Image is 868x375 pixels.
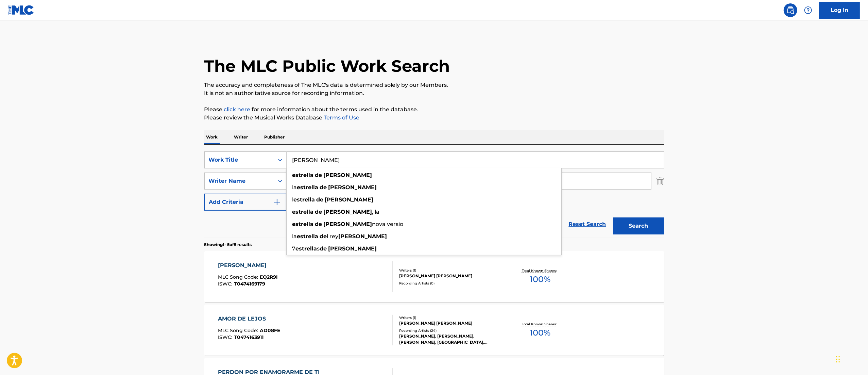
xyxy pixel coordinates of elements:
div: [PERSON_NAME] [218,261,278,270]
span: l rey [327,233,339,240]
p: Total Known Shares: [522,268,558,273]
strong: estrella [296,245,317,252]
strong: [PERSON_NAME] [324,221,372,227]
a: click here [224,106,251,113]
span: nova versio [372,221,404,227]
span: T0474169179 [234,281,265,287]
p: Publisher [262,130,287,144]
strong: estrella [297,184,319,191]
div: Writers ( 1 ) [399,315,502,320]
p: Total Known Shares: [522,322,558,327]
span: MLC Song Code : [218,274,260,280]
strong: de [320,245,327,252]
span: T0474163911 [234,334,263,340]
strong: estrella [292,172,314,178]
div: [PERSON_NAME], [PERSON_NAME], [PERSON_NAME], [GEOGRAPHIC_DATA], [GEOGRAPHIC_DATA] [399,333,502,345]
span: la [292,233,297,240]
strong: [PERSON_NAME] [328,184,377,191]
img: help [804,6,812,14]
span: 100 % [530,273,550,286]
a: Log In [819,2,860,19]
span: s [317,245,320,252]
strong: de [320,184,327,191]
strong: de [315,172,322,178]
div: Work Title [209,156,270,164]
button: Add Criteria [204,194,287,211]
strong: [PERSON_NAME] [328,245,377,252]
strong: estrella [297,233,319,240]
strong: de [315,209,322,215]
div: Writers ( 1 ) [399,268,502,273]
img: 9d2ae6d4665cec9f34b9.svg [273,198,281,206]
strong: [PERSON_NAME] [324,209,372,215]
div: Arrastrar [836,349,840,370]
span: MLC Song Code : [218,327,260,333]
span: EQ2R9I [260,274,278,280]
p: The accuracy and completeness of The MLC's data is determined solely by our Members. [204,81,664,89]
strong: estrella [292,221,314,227]
a: Reset Search [565,217,610,232]
div: [PERSON_NAME] [PERSON_NAME] [399,320,502,326]
p: It is not an authoritative source for recording information. [204,89,664,97]
div: Widget de chat [834,342,868,375]
strong: [PERSON_NAME] [324,172,372,178]
div: Help [801,3,815,17]
form: Search Form [204,151,664,238]
div: AMOR DE LEJOS [218,315,280,323]
span: AD08FE [260,327,280,333]
button: Search [613,217,664,234]
p: Work [204,130,220,144]
strong: estrella [292,209,314,215]
strong: de [320,233,327,240]
span: la [292,184,297,191]
a: [PERSON_NAME]MLC Song Code:EQ2R9IISWC:T0474169179Writers (1)[PERSON_NAME] [PERSON_NAME]Recording ... [204,251,664,302]
span: ISWC : [218,281,234,287]
a: AMOR DE LEJOSMLC Song Code:AD08FEISWC:T0474163911Writers (1)[PERSON_NAME] [PERSON_NAME]Recording ... [204,305,664,356]
iframe: Chat Widget [834,342,868,375]
p: Please for more information about the terms used in the database. [204,105,664,114]
img: MLC Logo [8,5,34,15]
span: 100 % [530,327,550,339]
strong: de [315,221,322,227]
span: , la [372,209,380,215]
p: Writer [232,130,250,144]
div: Writer Name [209,177,270,185]
div: Recording Artists ( 0 ) [399,281,502,286]
h1: The MLC Public Work Search [204,56,450,76]
span: l [292,196,294,203]
p: Showing 1 - 5 of 5 results [204,242,252,248]
a: Terms of Use [323,114,360,121]
img: search [786,6,795,14]
strong: [PERSON_NAME] [325,196,374,203]
div: [PERSON_NAME] [PERSON_NAME] [399,273,502,279]
strong: [PERSON_NAME] [339,233,387,240]
span: ISWC : [218,334,234,340]
span: 7 [292,245,296,252]
strong: estrella [294,196,315,203]
a: Public Search [784,3,797,17]
img: Delete Criterion [657,173,664,190]
p: Please review the Musical Works Database [204,114,664,122]
div: Recording Artists ( 24 ) [399,328,502,333]
strong: de [317,196,324,203]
